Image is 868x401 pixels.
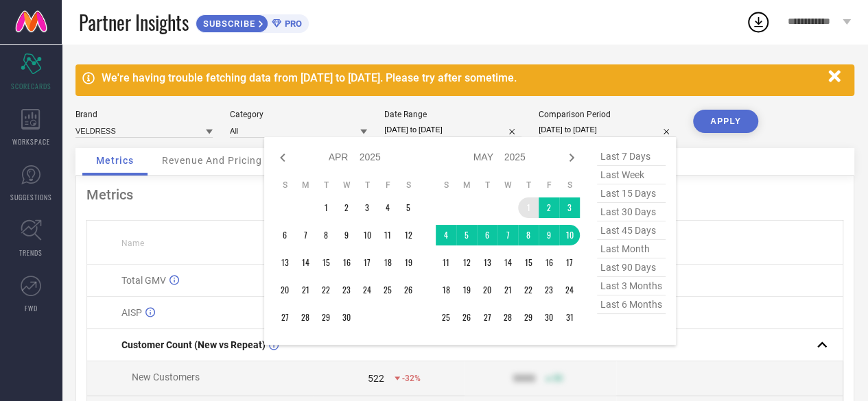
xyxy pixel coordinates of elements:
[559,280,580,300] td: Sat May 24 2025
[456,225,477,245] td: Mon May 05 2025
[196,19,259,29] span: SUBSCRIBE
[316,307,336,328] td: Tue Apr 29 2025
[398,180,419,191] th: Saturday
[597,184,666,203] span: last 15 days
[274,252,295,273] td: Sun Apr 13 2025
[316,280,336,300] td: Tue Apr 22 2025
[456,307,477,328] td: Mon May 26 2025
[295,307,316,328] td: Mon Apr 28 2025
[559,252,580,273] td: Sat May 17 2025
[230,110,367,119] div: Category
[597,203,666,221] span: last 30 days
[75,110,213,119] div: Brand
[12,136,50,147] span: WORKSPACE
[377,180,398,191] th: Friday
[295,252,316,273] td: Mon Apr 14 2025
[477,252,497,273] td: Tue May 13 2025
[357,225,377,245] td: Thu Apr 10 2025
[11,81,51,91] span: SCORECARDS
[162,155,262,166] span: Revenue And Pricing
[597,221,666,240] span: last 45 days
[274,180,295,191] th: Sunday
[398,225,419,245] td: Sat Apr 12 2025
[539,197,559,218] td: Fri May 02 2025
[384,110,521,119] div: Date Range
[295,180,316,191] th: Monday
[274,280,295,300] td: Sun Apr 20 2025
[132,372,200,382] span: New Customers
[559,180,580,191] th: Saturday
[539,252,559,273] td: Fri May 16 2025
[398,197,419,218] td: Sat Apr 05 2025
[436,307,456,328] td: Sun May 25 2025
[336,225,357,245] td: Wed Apr 09 2025
[518,252,539,273] td: Thu May 15 2025
[86,186,843,203] div: Metrics
[377,197,398,218] td: Fri Apr 04 2025
[497,307,518,328] td: Wed May 28 2025
[121,339,266,350] span: Customer Count (New vs Repeat)
[274,307,295,328] td: Sun Apr 27 2025
[693,110,758,133] button: APPLY
[25,303,38,313] span: FWD
[563,149,580,166] div: Next month
[281,19,302,29] span: PRO
[436,252,456,273] td: Sun May 11 2025
[597,147,666,166] span: last 7 days
[559,197,580,218] td: Sat May 03 2025
[597,240,666,258] span: last month
[384,123,521,137] input: Select date range
[295,280,316,300] td: Mon Apr 21 2025
[539,123,676,137] input: Select comparison period
[513,373,535,384] div: 9999
[539,225,559,245] td: Fri May 09 2025
[316,225,336,245] td: Tue Apr 08 2025
[597,166,666,184] span: last week
[477,180,497,191] th: Tuesday
[477,280,497,300] td: Tue May 20 2025
[121,307,142,318] span: AISP
[377,252,398,273] td: Fri Apr 18 2025
[316,197,336,218] td: Tue Apr 01 2025
[518,225,539,245] td: Thu May 08 2025
[518,180,539,191] th: Thursday
[398,280,419,300] td: Sat Apr 26 2025
[357,180,377,191] th: Thursday
[497,252,518,273] td: Wed May 14 2025
[274,225,295,245] td: Sun Apr 06 2025
[746,10,771,34] div: Open download list
[539,280,559,300] td: Fri May 23 2025
[539,110,676,119] div: Comparison Period
[398,252,419,273] td: Sat Apr 19 2025
[357,197,377,218] td: Thu Apr 03 2025
[518,307,539,328] td: Thu May 29 2025
[196,11,309,33] a: SUBSCRIBEPRO
[597,295,666,314] span: last 6 months
[497,280,518,300] td: Wed May 21 2025
[357,280,377,300] td: Thu Apr 24 2025
[336,197,357,218] td: Wed Apr 02 2025
[518,280,539,300] td: Thu May 22 2025
[368,373,384,384] div: 522
[377,280,398,300] td: Fri Apr 25 2025
[597,277,666,295] span: last 3 months
[377,225,398,245] td: Fri Apr 11 2025
[436,280,456,300] td: Sun May 18 2025
[597,258,666,277] span: last 90 days
[539,180,559,191] th: Friday
[336,280,357,300] td: Wed Apr 23 2025
[518,197,539,218] td: Thu May 01 2025
[402,374,421,383] span: -32%
[559,225,580,245] td: Sat May 10 2025
[553,374,563,383] span: 50
[539,307,559,328] td: Fri May 30 2025
[79,8,189,36] span: Partner Insights
[436,225,456,245] td: Sun May 04 2025
[456,252,477,273] td: Mon May 12 2025
[336,252,357,273] td: Wed Apr 16 2025
[274,149,291,166] div: Previous month
[19,247,43,258] span: TRENDS
[559,307,580,328] td: Sat May 31 2025
[436,180,456,191] th: Sunday
[121,275,166,286] span: Total GMV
